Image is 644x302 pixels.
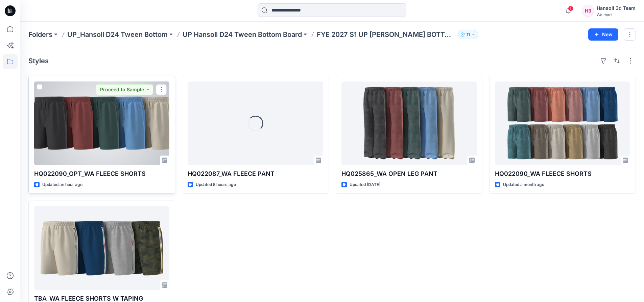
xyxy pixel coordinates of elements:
button: New [588,28,618,41]
p: Updated a month ago [503,181,544,188]
a: UP Hansoll D24 Tween Bottom Board [183,30,302,39]
a: HQ025865_WA OPEN LEG PANT [341,82,477,165]
p: HQ022090_WA FLEECE SHORTS [495,169,630,179]
div: H3 [582,5,594,17]
h4: Styles [28,57,49,65]
a: TBA_WA FLEECE SHORTS W TAPING [34,206,169,290]
p: HQ022087_WA FLEECE PANT [188,169,323,179]
div: Walmart [597,12,636,17]
a: UP_Hansoll D24 Tween Bottom [67,30,168,39]
p: HQ022090_OPT_WA FLEECE SHORTS [34,169,169,179]
p: FYE 2027 S1 UP [PERSON_NAME] BOTTOM [317,30,455,39]
p: HQ025865_WA OPEN LEG PANT [341,169,477,179]
div: Hansoll 3d Team [597,4,636,12]
p: Updated an hour ago [42,181,82,188]
button: 11 [458,30,478,39]
p: 11 [467,31,470,38]
p: Updated [DATE] [350,181,380,188]
p: Updated 5 hours ago [196,181,236,188]
a: HQ022090_WA FLEECE SHORTS [495,82,630,165]
a: HQ022090_OPT_WA FLEECE SHORTS [34,82,169,165]
a: Folders [28,30,52,39]
span: 1 [568,6,573,11]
